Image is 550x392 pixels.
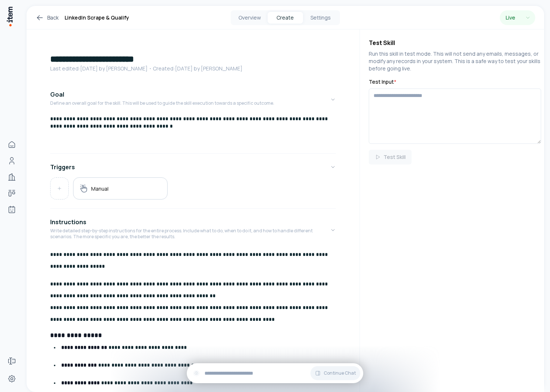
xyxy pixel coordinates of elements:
button: Create [268,12,303,24]
label: Test Input [369,78,541,86]
p: Define an overall goal for the skill. This will be used to guide the skill execution towards a sp... [50,100,274,106]
a: deals [4,186,19,201]
a: Contacts [4,153,19,168]
h1: LinkedIn Scrape & Qualify [65,13,129,22]
div: GoalDefine an overall goal for the skill. This will be used to guide the skill execution towards ... [50,115,336,150]
button: Overview [232,12,268,24]
div: Continue Chat [187,363,363,383]
button: GoalDefine an overall goal for the skill. This will be used to guide the skill execution towards ... [50,84,336,115]
h4: Triggers [50,163,75,171]
button: Triggers [50,157,336,177]
p: Run this skill in test mode. This will not send any emails, messages, or modify any records in yo... [369,50,541,72]
h5: Manual [91,185,109,192]
button: InstructionsWrite detailed step-by-step instructions for the entire process. Include what to do, ... [50,212,336,249]
button: Settings [303,12,338,24]
a: Home [4,137,19,152]
a: Settings [4,371,19,386]
span: Continue Chat [324,370,356,376]
a: Agents [4,202,19,217]
a: Back [35,13,59,22]
button: Continue Chat [310,366,360,380]
a: Forms [4,354,19,368]
p: Last edited: [DATE] by [PERSON_NAME] ・Created: [DATE] by [PERSON_NAME] [50,65,336,72]
div: Triggers [50,177,336,205]
img: Item Brain Logo [6,6,13,27]
h4: Instructions [50,218,86,226]
p: Write detailed step-by-step instructions for the entire process. Include what to do, when to do i... [50,228,330,240]
h4: Test Skill [369,38,541,47]
a: Companies [4,170,19,184]
h4: Goal [50,90,64,99]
